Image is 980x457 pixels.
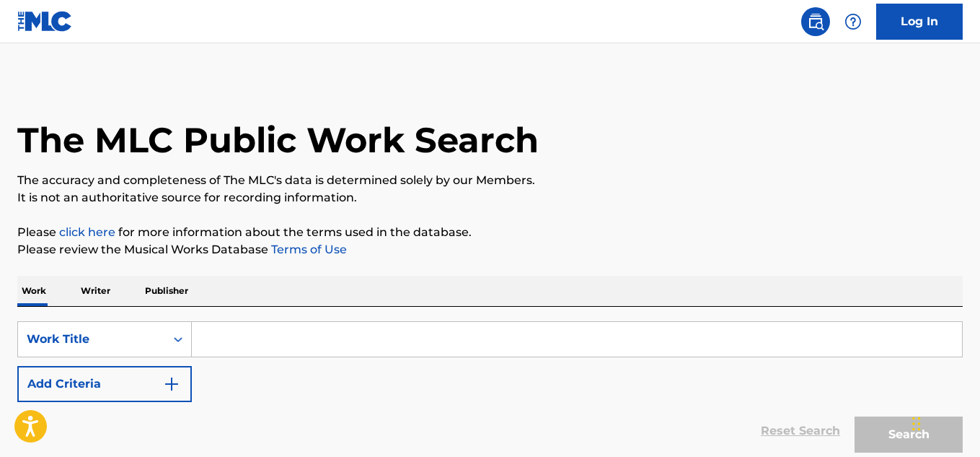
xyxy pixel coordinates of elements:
[17,241,963,258] p: Please review the Musical Works Database
[839,7,868,36] div: Help
[17,172,963,189] p: The accuracy and completeness of The MLC's data is determined solely by our Members.
[876,4,963,40] a: Log In
[17,11,73,32] img: MLC Logo
[27,331,156,348] div: Work Title
[17,224,963,241] p: Please for more information about the terms used in the database.
[801,7,830,36] a: Public Search
[844,13,862,30] img: help
[912,402,921,445] div: Drag
[163,375,180,393] img: 9d2ae6d4665cec9f34b9.svg
[807,13,824,30] img: search
[76,276,115,306] p: Writer
[17,276,50,306] p: Work
[59,225,115,239] a: click here
[17,189,963,206] p: It is not an authoritative source for recording information.
[268,243,347,256] a: Terms of Use
[141,276,193,306] p: Publisher
[17,366,192,402] button: Add Criteria
[17,118,539,162] h1: The MLC Public Work Search
[908,388,980,457] iframe: Chat Widget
